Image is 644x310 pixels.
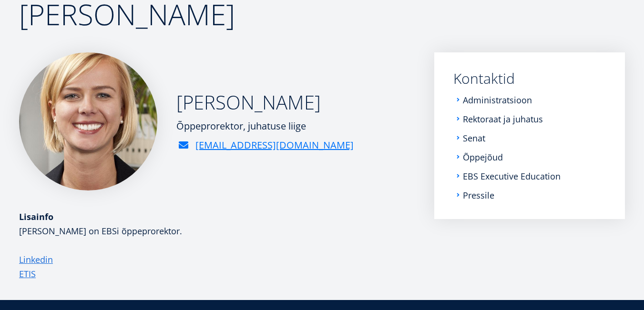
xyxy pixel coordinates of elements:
a: Senat [463,133,485,143]
h2: [PERSON_NAME] [176,90,354,114]
a: EBS Executive Education [463,171,561,181]
a: Administratsioon [463,95,532,105]
a: Õppejõud [463,152,503,162]
a: [EMAIL_ADDRESS][DOMAIN_NAME] [195,138,354,152]
a: ETIS [19,267,36,281]
div: Õppeprorektor, juhatuse liige [176,119,354,133]
a: Linkedin [19,252,53,267]
a: Rektoraat ja juhatus [463,114,543,124]
a: Kontaktid [453,71,606,86]
div: Lisainfo [19,210,415,224]
a: Pressile [463,190,494,200]
img: Maarja Murumägi [19,52,157,190]
p: [PERSON_NAME] on EBSi õppeprorektor. [19,224,415,238]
